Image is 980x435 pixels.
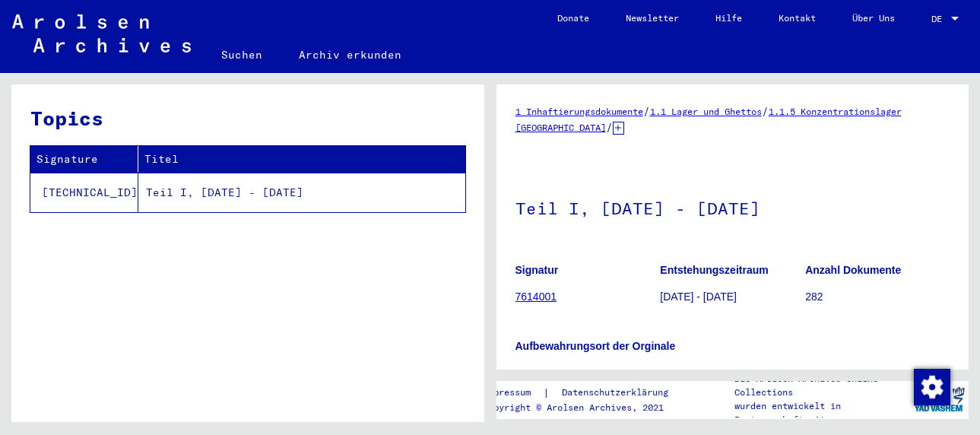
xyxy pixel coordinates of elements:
[515,264,559,276] b: Signatur
[660,264,768,276] b: Entstehungszeitraum
[138,146,465,173] th: Titel
[515,340,676,352] b: Aufbewahrungsort der Orginale
[805,289,950,305] p: 282
[660,289,804,305] p: [DATE] - [DATE]
[30,173,138,212] td: [TECHNICAL_ID]
[483,401,687,414] p: Copyright © Arolsen Archives, 2021
[515,291,557,303] a: 7614001
[203,37,281,73] a: Suchen
[734,372,909,399] p: Die Arolsen Archives Online-Collections
[643,104,650,118] span: /
[515,173,950,240] h1: Teil I, [DATE] - [DATE]
[138,173,465,212] td: Teil I, [DATE] - [DATE]
[515,106,643,117] a: 1 Inhaftierungsdokumente
[281,37,420,73] a: Archiv erkunden
[914,369,950,405] img: Zustimmung ändern
[550,385,687,401] a: Datenschutzerklärung
[805,264,901,276] b: Anzahl Dokumente
[931,14,948,24] span: DE
[12,14,191,52] img: Arolsen_neg.svg
[734,399,909,427] p: wurden entwickelt in Partnerschaft mit
[650,106,762,117] a: 1.1 Lager und Ghettos
[911,380,968,418] img: yv_logo.png
[483,385,543,401] a: Impressum
[30,103,465,133] h3: Topics
[483,385,687,401] div: |
[762,104,769,118] span: /
[606,120,613,134] span: /
[30,146,138,173] th: Signature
